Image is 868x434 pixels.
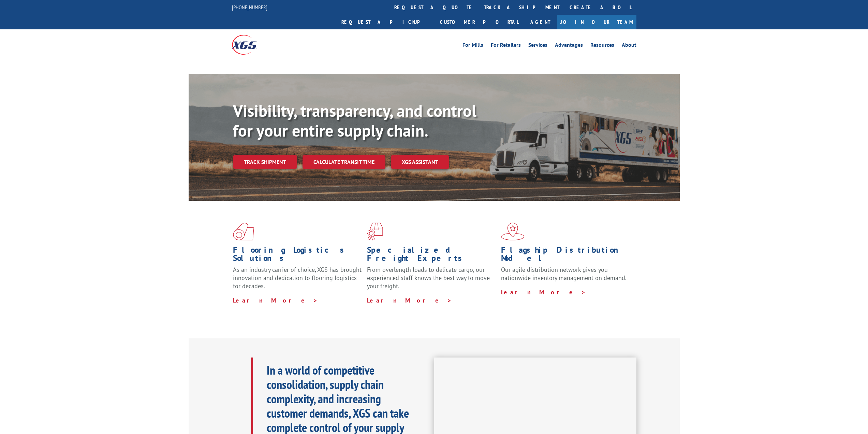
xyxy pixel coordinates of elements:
a: XGS ASSISTANT [391,155,449,169]
a: Learn More > [233,296,318,304]
a: Request a pickup [336,15,435,29]
a: Agent [524,15,557,29]
a: For Mills [462,42,483,50]
a: Learn More > [501,288,586,296]
b: Visibility, transparency, and control for your entire supply chain. [233,100,476,141]
a: Calculate transit time [303,155,385,169]
a: Resources [590,42,614,50]
a: [PHONE_NUMBER] [232,4,267,11]
a: Learn More > [367,296,452,304]
a: Services [528,42,547,50]
a: Track shipment [233,155,297,169]
h1: Flagship Distribution Model [501,246,630,266]
h1: Flooring Logistics Solutions [233,246,362,266]
a: Customer Portal [435,15,524,29]
a: About [622,42,636,50]
a: For Retailers [491,42,521,50]
span: As an industry carrier of choice, XGS has brought innovation and dedication to flooring logistics... [233,266,362,290]
a: Advantages [555,42,583,50]
a: Join Our Team [557,15,636,29]
p: From overlength loads to delicate cargo, our experienced staff knows the best way to move your fr... [367,266,496,296]
span: Our agile distribution network gives you nationwide inventory management on demand. [501,266,627,282]
img: xgs-icon-total-supply-chain-intelligence-red [233,223,254,240]
img: xgs-icon-flagship-distribution-model-red [501,223,525,240]
h1: Specialized Freight Experts [367,246,496,266]
img: xgs-icon-focused-on-flooring-red [367,223,383,240]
